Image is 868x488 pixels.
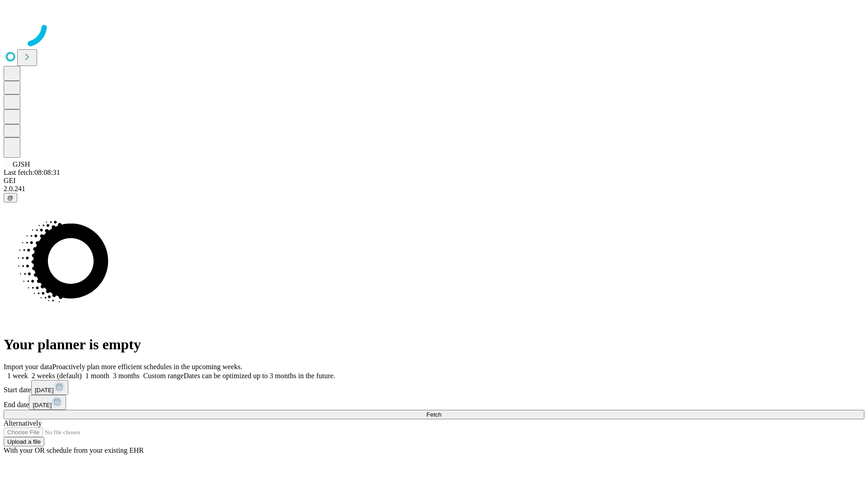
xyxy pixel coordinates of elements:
[4,395,864,410] div: End date
[13,160,30,168] span: GJSH
[4,177,864,185] div: GEI
[4,410,864,419] button: Fetch
[4,380,864,395] div: Start date
[33,402,52,408] span: [DATE]
[113,372,140,380] span: 3 months
[426,411,441,418] span: Fetch
[4,193,17,202] button: @
[4,363,52,371] span: Import your data
[4,185,864,193] div: 2.0.241
[7,194,14,201] span: @
[4,169,60,176] span: Last fetch: 08:08:31
[4,336,864,353] h1: Your planner is empty
[184,372,335,380] span: Dates can be optimized up to 3 months in the future.
[7,372,28,380] span: 1 week
[52,363,242,371] span: Proactively plan more efficient schedules in the upcoming weeks.
[29,395,66,410] button: [DATE]
[31,380,68,395] button: [DATE]
[85,372,109,380] span: 1 month
[35,387,54,394] span: [DATE]
[4,437,44,446] button: Upload a file
[143,372,184,380] span: Custom range
[4,419,42,427] span: Alternatively
[4,446,144,454] span: With your OR schedule from your existing EHR
[32,372,82,380] span: 2 weeks (default)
